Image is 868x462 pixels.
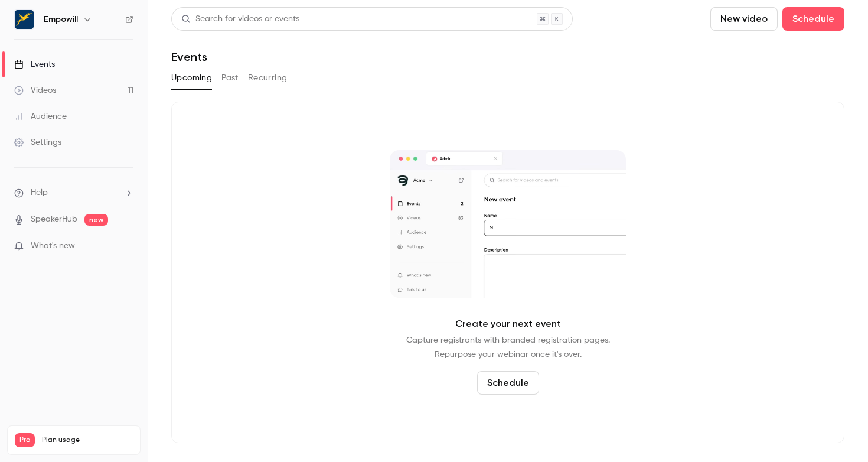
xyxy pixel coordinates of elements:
[15,10,34,29] img: Empowill
[181,13,299,25] div: Search for videos or events
[14,110,67,122] div: Audience
[14,84,56,96] div: Videos
[710,7,778,31] button: New video
[171,69,212,87] button: Upcoming
[14,187,133,199] li: help-dropdown-opener
[477,371,539,395] button: Schedule
[119,241,133,252] iframe: Noticeable Trigger
[248,69,288,87] button: Recurring
[42,435,133,445] span: Plan usage
[31,213,77,226] a: SpeakerHub
[221,69,239,87] button: Past
[44,14,78,25] h6: Empowill
[15,433,35,447] span: Pro
[14,136,61,148] div: Settings
[84,214,108,226] span: new
[14,58,55,70] div: Events
[455,317,561,331] p: Create your next event
[782,7,844,31] button: Schedule
[31,240,75,252] span: What's new
[171,50,207,64] h1: Events
[31,187,48,199] span: Help
[406,333,610,362] p: Capture registrants with branded registration pages. Repurpose your webinar once it's over.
